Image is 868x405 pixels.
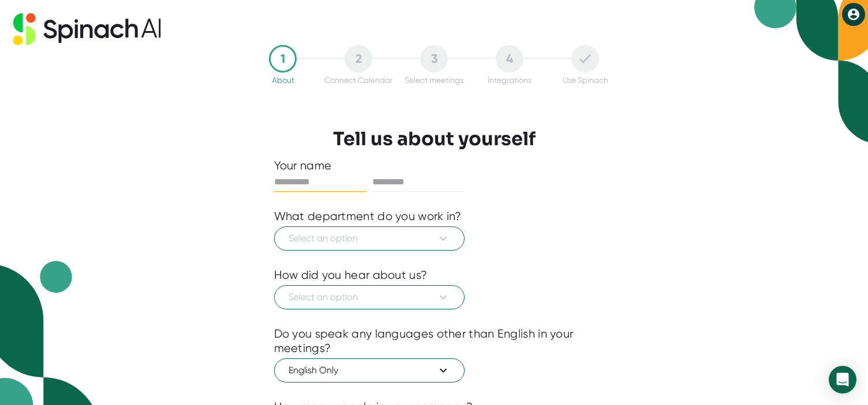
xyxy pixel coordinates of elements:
[274,327,594,355] div: Do you speak any languages other than English in your meetings?
[274,158,594,173] div: Your name
[289,290,450,304] span: Select an option
[269,45,297,73] div: 1
[496,45,523,73] div: 4
[274,285,465,309] button: Select an option
[274,209,462,224] div: What department do you work in?
[274,226,465,251] button: Select an option
[829,366,856,393] div: Open Intercom Messenger
[420,45,448,73] div: 3
[324,75,392,85] div: Connect Calendar
[563,75,608,85] div: Use Spinach
[289,364,450,377] span: English Only
[345,45,372,73] div: 2
[274,268,428,282] div: How did you hear about us?
[272,75,294,85] div: About
[289,232,450,245] span: Select an option
[488,75,532,85] div: Integrations
[405,75,463,85] div: Select meetings
[274,358,465,383] button: English Only
[333,128,536,150] h3: Tell us about yourself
